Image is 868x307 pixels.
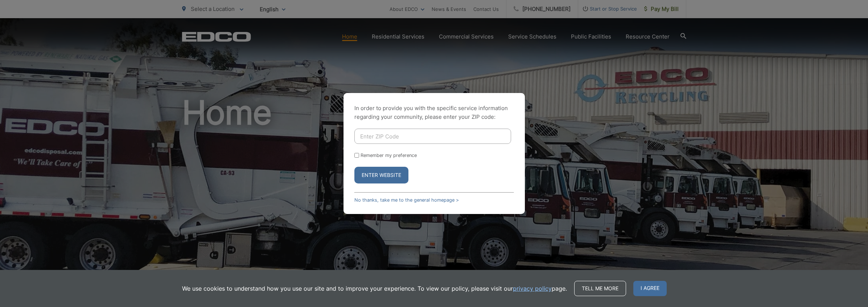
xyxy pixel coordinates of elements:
[513,284,552,293] a: privacy policy
[354,167,408,183] button: Enter Website
[361,153,417,158] label: Remember my preference
[354,104,514,121] p: In order to provide you with the specific service information regarding your community, please en...
[354,129,511,144] input: Enter ZIP Code
[574,281,626,296] a: Tell me more
[354,197,459,203] a: No thanks, take me to the general homepage >
[633,281,667,296] span: I agree
[182,284,567,293] p: We use cookies to understand how you use our site and to improve your experience. To view our pol...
